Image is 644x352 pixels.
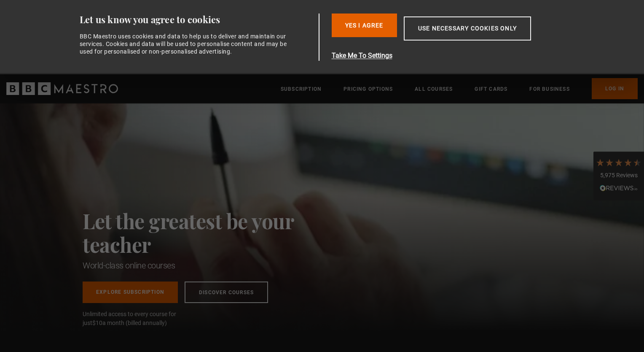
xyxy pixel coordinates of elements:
[6,82,118,95] svg: BBC Maestro
[332,14,397,37] button: Yes I Agree
[593,152,644,200] div: 5,975 ReviewsRead All Reviews
[83,260,331,271] h1: World-class online courses
[343,85,393,93] a: Pricing Options
[596,184,642,194] div: Read All Reviews
[332,51,571,61] button: Take Me To Settings
[596,158,642,167] div: 4.7 Stars
[281,85,322,93] a: Subscription
[600,185,638,191] img: REVIEWS.io
[185,282,268,303] a: Discover Courses
[592,78,638,99] a: Log In
[281,78,638,99] nav: Primary
[83,282,178,303] a: Explore Subscription
[80,14,316,26] div: Let us know you agree to cookies
[404,16,531,41] button: Use necessary cookies only
[415,85,453,93] a: All Courses
[83,209,331,256] h2: Let the greatest be your teacher
[475,85,507,93] a: Gift Cards
[83,310,196,328] span: Unlimited access to every course for just a month (billed annually)
[596,171,642,180] div: 5,975 Reviews
[529,85,569,93] a: For business
[80,32,292,56] div: BBC Maestro uses cookies and data to help us to deliver and maintain our services. Cookies and da...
